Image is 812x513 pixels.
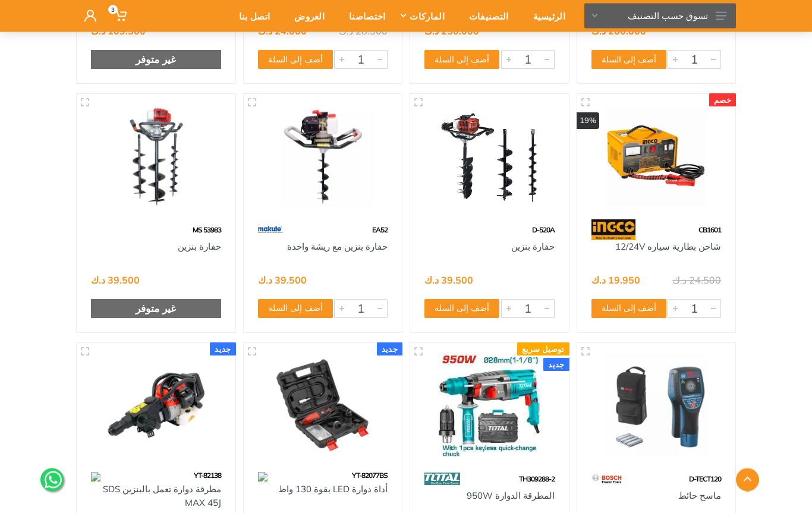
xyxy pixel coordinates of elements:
button: أضف إلى السلة [424,51,499,70]
div: الرئيسية [517,4,574,29]
div: الماركات [394,4,452,29]
img: 1.webp [91,220,116,241]
img: Royal Tools - حفارة بنزين [87,105,225,208]
div: خصم [709,94,736,107]
div: 24.000 د.ك [258,27,307,36]
img: 1.webp [424,220,449,241]
div: غير متوفر [91,51,221,70]
div: 200.000 د.ك [591,27,646,36]
img: Royal Tools - مطرقة دوارة تعمل بالبنزين SDS MAX 45J [87,354,225,457]
a: حفارة بنزين [178,241,221,253]
span: MS 53983 [193,226,221,235]
div: 24.500 د.ك [672,276,721,285]
button: أضف إلى السلة [258,300,333,319]
a: المطرقة الدوارة 950W [467,490,555,502]
img: Royal Tools - شاحن بطارية سياره 12/24V [588,105,725,208]
a: حفارة بنزين مع ريشة واحدة [287,241,388,253]
div: توصيل سريع [517,343,569,356]
div: جديد [377,343,402,356]
span: EA52 [372,226,388,235]
span: CB1601 [698,226,721,235]
div: اتصل بنا [223,4,278,29]
span: 3 [108,5,118,14]
div: 28.500 د.ك [339,27,388,36]
div: 19.950 د.ك [591,276,640,285]
div: 39.500 د.ك [424,276,473,285]
div: 109.500 د.ك [91,27,146,36]
button: أضف إلى السلة [258,51,333,70]
span: D-520A [532,226,555,235]
button: أضف إلى السلة [424,300,499,319]
div: جديد [543,358,569,372]
div: اختصاصنا [333,4,394,29]
img: Royal Tools - المطرقة الدوارة 950W [421,354,558,457]
div: 19% [577,113,599,130]
img: Royal Tools - ماسح حائط [588,354,725,457]
img: Royal Tools - حفارة بنزين [421,105,558,208]
div: التصنيفات [453,4,517,29]
button: أضف إلى السلة [591,300,666,319]
div: 250.000 د.ك [424,27,479,36]
img: 59.webp [258,220,283,241]
div: العروض [278,4,333,29]
button: أضف إلى السلة [591,51,666,70]
img: Royal Tools - حفارة بنزين مع ريشة واحدة [254,105,392,208]
img: Royal Tools - أداة دوارة LED بقوة 130 واط [254,354,392,457]
a: ماسح حائط [678,490,721,502]
button: تسوق حسب التصنيف [584,4,736,29]
div: جديد [210,343,235,356]
div: 39.500 د.ك [258,276,307,285]
a: شاحن بطارية سياره 12/24V [615,241,721,253]
a: حفارة بنزين [511,241,555,253]
img: 91.webp [591,220,636,241]
div: غير متوفر [91,300,221,319]
div: 39.500 د.ك [91,276,140,285]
